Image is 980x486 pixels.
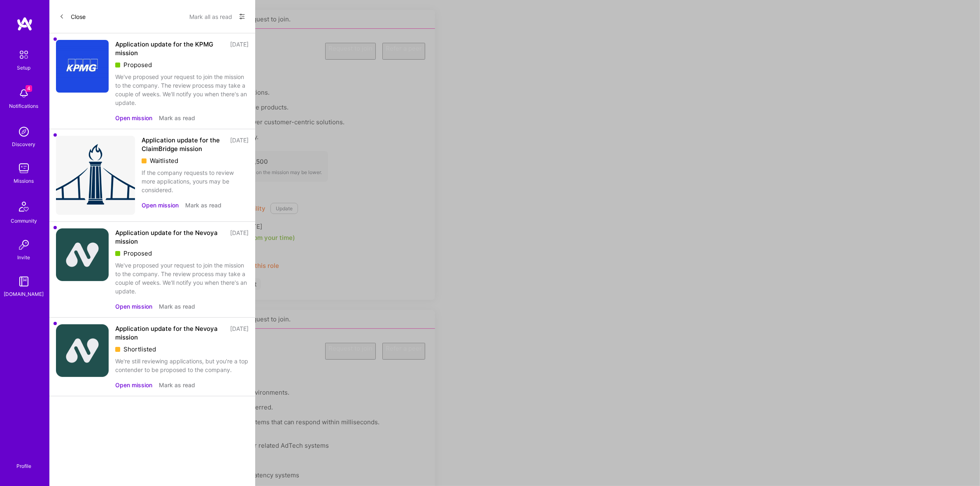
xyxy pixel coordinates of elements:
[16,123,32,140] img: discovery
[115,302,152,311] button: Open mission
[4,290,44,298] div: [DOMAIN_NAME]
[9,102,39,110] div: Notifications
[26,85,32,92] span: 4
[115,228,225,246] div: Application update for the Nevoya mission
[115,345,249,353] div: Shortlisted
[142,168,249,194] div: If the company requests to review more applications, yours may be considered.
[12,140,36,149] div: Discovery
[16,16,33,31] img: logo
[115,261,249,295] div: We've proposed your request to join the mission to the company. The review process may take a cou...
[16,462,31,470] div: Profile
[56,40,109,93] img: Company Logo
[230,136,249,153] div: [DATE]
[115,381,152,389] button: Open mission
[56,324,109,377] img: Company Logo
[115,40,225,57] div: Application update for the KPMG mission
[115,324,225,342] div: Application update for the Nevoya mission
[11,216,37,225] div: Community
[230,228,249,246] div: [DATE]
[115,72,249,107] div: We've proposed your request to join the mission to the company. The review process may take a cou...
[230,40,249,57] div: [DATE]
[142,156,249,165] div: Waitlisted
[230,324,249,342] div: [DATE]
[159,114,195,122] button: Mark as read
[16,237,32,253] img: Invite
[56,136,135,215] img: Company Logo
[115,60,249,69] div: Proposed
[15,46,33,63] img: setup
[14,197,34,216] img: Community
[159,381,195,389] button: Mark as read
[16,160,32,177] img: teamwork
[159,302,195,311] button: Mark as read
[189,10,232,23] button: Mark all as read
[115,357,249,374] div: We're still reviewing applications, but you're a top contender to be proposed to the company.
[185,201,221,209] button: Mark as read
[56,228,109,281] img: Company Logo
[14,177,34,185] div: Missions
[17,63,31,72] div: Setup
[115,114,152,122] button: Open mission
[142,136,225,153] div: Application update for the ClaimBridge mission
[59,10,86,23] button: Close
[16,85,32,102] img: bell
[115,249,249,258] div: Proposed
[142,201,179,209] button: Open mission
[14,453,34,470] a: Profile
[18,253,30,262] div: Invite
[16,273,32,290] img: guide book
